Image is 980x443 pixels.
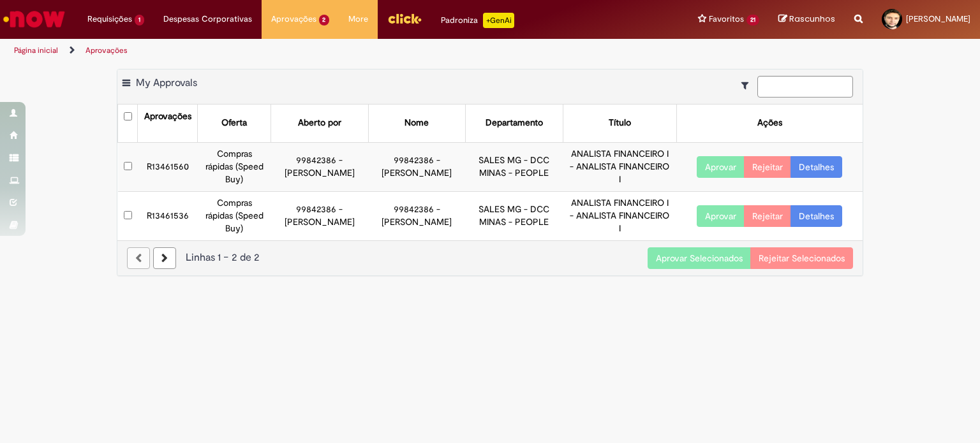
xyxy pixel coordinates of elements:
[483,13,514,28] p: +GenAi
[136,76,197,89] span: My Approvals
[14,45,58,55] a: Página inicial
[563,191,676,240] td: ANALISTA FINANCEIRO I - ANALISTA FINANCEIRO I
[709,13,744,25] span: Favoritos
[87,13,132,25] span: Requisições
[144,110,191,123] div: Aprovações
[85,45,128,55] a: Aprovações
[789,13,835,25] span: Rascunhos
[138,105,198,142] th: Aprovações
[486,117,543,129] div: Departamento
[791,156,842,178] a: Detalhes
[198,191,271,240] td: Compras rápidas (Speed Buy)
[387,9,422,28] img: click_logo_yellow_360x200.png
[466,142,563,191] td: SALES MG - DCC MINAS - PEOPLE
[271,13,316,25] span: Aprovações
[163,13,252,25] span: Despesas Corporativas
[135,15,144,25] span: 1
[368,142,465,191] td: 99842386 - [PERSON_NAME]
[10,39,644,62] ul: Trilhas de página
[198,142,271,191] td: Compras rápidas (Speed Buy)
[271,191,368,240] td: 99842386 - [PERSON_NAME]
[466,191,563,240] td: SALES MG - DCC MINAS - PEOPLE
[298,117,341,129] div: Aberto por
[127,251,853,265] div: Linhas 1 − 2 de 2
[741,81,755,90] i: Mostrar filtros para: Suas Solicitações
[609,117,631,129] div: Título
[271,142,368,191] td: 99842386 - [PERSON_NAME]
[906,13,970,24] span: [PERSON_NAME]
[746,15,759,25] span: 21
[744,156,791,178] button: Rejeitar
[138,142,198,191] td: R13461560
[221,117,247,129] div: Oferta
[368,191,465,240] td: 99842386 - [PERSON_NAME]
[405,117,429,129] div: Nome
[138,191,198,240] td: R13461536
[791,205,842,227] a: Detalhes
[697,156,745,178] button: Aprovar
[697,205,745,227] button: Aprovar
[348,13,368,25] span: More
[319,15,330,25] span: 2
[1,6,67,32] img: ServiceNow
[750,247,853,269] button: Rejeitar Selecionados
[744,205,791,227] button: Rejeitar
[563,142,676,191] td: ANALISTA FINANCEIRO I - ANALISTA FINANCEIRO I
[757,117,782,129] div: Ações
[778,13,835,25] a: Rascunhos
[441,13,514,28] div: Padroniza
[648,247,751,269] button: Aprovar Selecionados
